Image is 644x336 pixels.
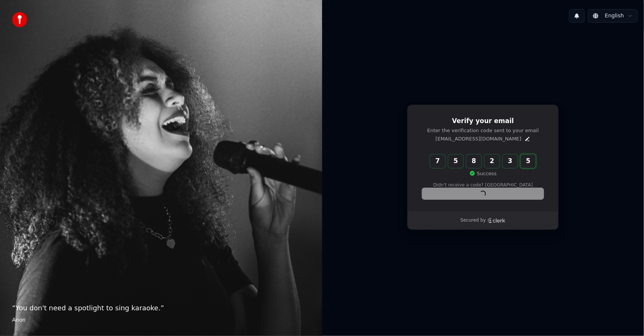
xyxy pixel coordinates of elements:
p: Secured by [461,217,486,223]
footer: Anon [12,316,310,324]
img: youka [12,12,27,27]
p: [EMAIL_ADDRESS][DOMAIN_NAME] [436,136,521,142]
input: Enter verification code [430,154,551,168]
h1: Verify your email [422,117,544,126]
p: Enter the verification code sent to your email [422,127,544,134]
a: Clerk logo [487,218,506,223]
p: “ You don't need a spotlight to sing karaoke. ” [12,303,310,313]
p: Success [469,170,496,177]
button: Edit [524,136,530,142]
